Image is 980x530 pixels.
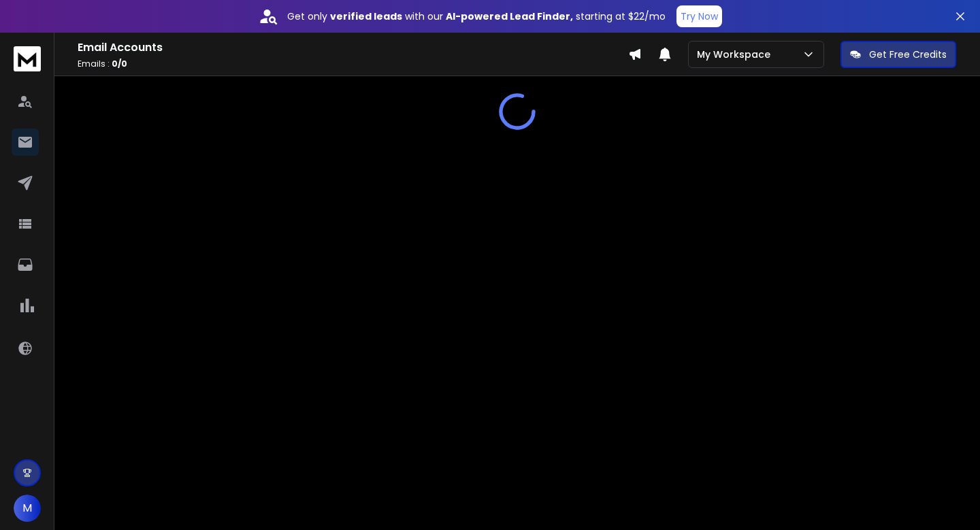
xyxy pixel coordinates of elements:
strong: AI-powered Lead Finder, [446,10,573,23]
button: Get Free Credits [840,41,956,68]
p: Try Now [681,10,718,23]
p: Get Free Credits [869,48,947,61]
p: Emails : [78,59,628,69]
p: My Workspace [697,48,776,61]
h1: Email Accounts [78,39,628,56]
span: 0 / 0 [112,58,127,69]
strong: verified leads [330,10,402,23]
button: M [14,495,41,522]
p: Get only with our starting at $22/mo [287,10,666,23]
img: logo [14,46,41,71]
button: Try Now [676,5,722,27]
